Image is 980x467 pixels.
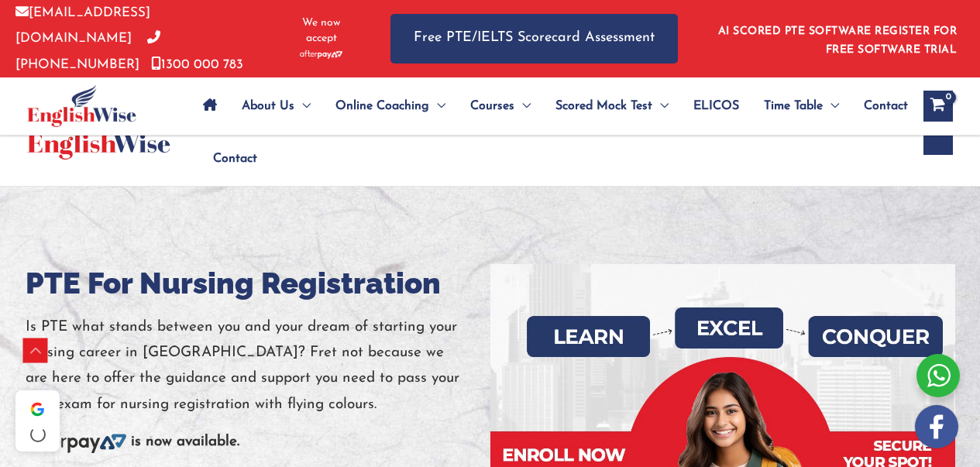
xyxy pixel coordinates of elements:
[291,15,352,46] span: We now accept
[823,79,839,133] span: Menu Toggle
[151,58,243,71] a: 1300 000 783
[458,79,543,133] a: CoursesMenu Toggle
[15,32,160,70] a: [PHONE_NUMBER]
[191,79,908,133] nav: Site Navigation: Main Menu
[15,6,150,45] a: [EMAIL_ADDRESS][DOMAIN_NAME]
[429,79,445,133] span: Menu Toggle
[26,314,490,417] p: Is PTE what stands between you and your dream of starting your nursing career in [GEOGRAPHIC_DATA...
[751,79,851,133] a: Time TableMenu Toggle
[294,79,311,133] span: Menu Toggle
[915,405,958,448] img: white-facebook.png
[718,26,958,56] a: AI SCORED PTE SOFTWARE REGISTER FOR FREE SOFTWARE TRIAL
[229,79,323,133] a: About UsMenu Toggle
[923,91,953,122] a: View Shopping Cart, empty
[764,79,823,133] span: Time Table
[555,79,652,133] span: Scored Mock Test
[300,50,342,59] img: Afterpay-Logo
[323,79,458,133] a: Online CoachingMenu Toggle
[864,79,908,133] span: Contact
[709,13,965,64] aside: Header Widget 1
[131,434,239,449] b: is now available.
[27,84,136,127] img: cropped-ew-logo
[26,432,126,453] img: Afterpay-Logo
[652,79,669,133] span: Menu Toggle
[201,132,257,186] a: Contact
[335,79,429,133] span: Online Coaching
[543,79,681,133] a: Scored Mock TestMenu Toggle
[693,79,739,133] span: ELICOS
[213,132,257,186] span: Contact
[470,79,514,133] span: Courses
[681,79,751,133] a: ELICOS
[26,264,490,303] h1: PTE For Nursing Registration
[851,79,908,133] a: Contact
[390,14,678,63] a: Free PTE/IELTS Scorecard Assessment
[242,79,294,133] span: About Us
[514,79,531,133] span: Menu Toggle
